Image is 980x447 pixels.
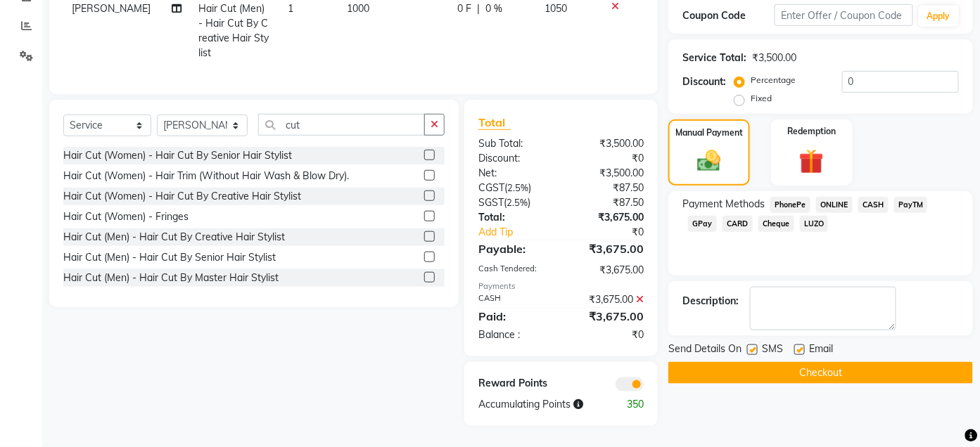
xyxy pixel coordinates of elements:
[561,151,655,166] div: ₹0
[478,196,504,209] span: SGST
[682,51,746,65] div: Service Total:
[690,148,728,174] img: _cash.svg
[751,92,772,105] label: Fixed
[468,328,561,342] div: Balance :
[468,151,561,166] div: Discount:
[561,292,655,307] div: ₹3,675.00
[468,376,561,391] div: Reward Points
[787,125,836,138] label: Redemption
[561,181,655,195] div: ₹87.50
[919,6,959,27] button: Apply
[63,250,276,265] div: Hair Cut (Men) - Hair Cut By Senior Hair Stylist
[608,397,654,412] div: 350
[468,136,561,151] div: Sub Total:
[770,197,810,213] span: PhonePe
[477,1,480,16] span: |
[577,225,655,240] div: ₹0
[63,148,292,163] div: Hair Cut (Women) - Hair Cut By Senior Hair Stylist
[688,216,717,232] span: GPay
[478,181,504,194] span: CGST
[561,240,655,257] div: ₹3,675.00
[468,308,561,325] div: Paid:
[561,263,655,278] div: ₹3,675.00
[468,225,577,240] a: Add Tip
[561,308,655,325] div: ₹3,675.00
[800,216,829,232] span: LUZO
[72,2,151,15] span: [PERSON_NAME]
[545,2,567,15] span: 1050
[752,51,796,65] div: ₹3,500.00
[63,169,349,183] div: Hair Cut (Women) - Hair Trim (Without Hair Wash & Blow Dry).
[791,146,832,176] img: _gift.svg
[682,197,765,212] span: Payment Methods
[816,197,853,213] span: ONLINE
[507,182,528,193] span: 2.5%
[561,195,655,210] div: ₹87.50
[561,136,655,151] div: ₹3,500.00
[63,189,301,204] div: Hair Cut (Women) - Hair Cut By Creative Hair Stylist
[682,294,739,309] div: Description:
[468,210,561,225] div: Total:
[561,210,655,225] div: ₹3,675.00
[468,397,608,412] div: Accumulating Points
[288,2,293,15] span: 1
[894,197,928,213] span: PayTM
[682,74,726,89] div: Discount:
[468,292,561,307] div: CASH
[751,74,796,86] label: Percentage
[63,209,189,224] div: Hair Cut (Women) - Fringes
[485,1,502,16] span: 0 %
[468,263,561,278] div: Cash Tendered:
[668,342,742,359] span: Send Details On
[858,197,889,213] span: CASH
[561,328,655,342] div: ₹0
[478,280,644,292] div: Payments
[468,181,561,195] div: ( )
[63,271,279,285] div: Hair Cut (Men) - Hair Cut By Master Hair Stylist
[468,166,561,181] div: Net:
[675,127,743,139] label: Manual Payment
[561,166,655,181] div: ₹3,500.00
[478,115,511,130] span: Total
[507,197,528,208] span: 2.5%
[758,216,794,232] span: Cheque
[468,240,561,257] div: Payable:
[668,362,973,384] button: Checkout
[457,1,471,16] span: 0 F
[63,230,285,245] div: Hair Cut (Men) - Hair Cut By Creative Hair Stylist
[809,342,833,359] span: Email
[762,342,783,359] span: SMS
[682,8,775,23] div: Coupon Code
[775,4,912,26] input: Enter Offer / Coupon Code
[468,195,561,210] div: ( )
[347,2,369,15] span: 1000
[723,216,753,232] span: CARD
[258,114,425,136] input: Search or Scan
[199,2,269,59] span: Hair Cut (Men) - Hair Cut By Creative Hair Stylist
